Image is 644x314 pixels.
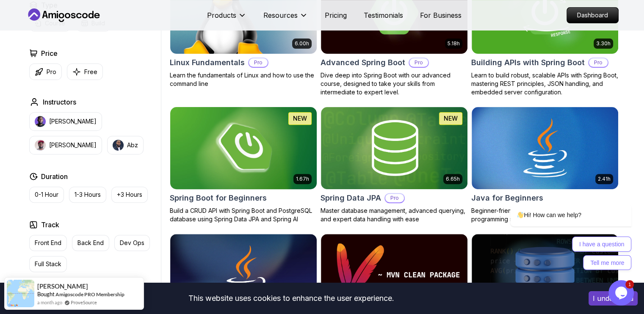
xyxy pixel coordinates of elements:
button: 1-3 Hours [69,187,106,203]
span: Bought [37,291,55,297]
button: Free [67,63,103,80]
p: Dive deep into Spring Boot with our advanced course, designed to take your skills from intermedia... [321,71,468,96]
h2: Spring Boot for Beginners [170,192,267,204]
button: Back End [72,235,109,251]
p: NEW [444,114,458,123]
a: Spring Boot for Beginners card1.67hNEWSpring Boot for BeginnersBuild a CRUD API with Spring Boot ... [170,107,317,223]
img: Java for Beginners card [472,107,618,189]
img: instructor img [113,140,124,151]
a: Spring Data JPA card6.65hNEWSpring Data JPAProMaster database management, advanced querying, and ... [321,107,468,223]
a: ProveSource [71,300,97,305]
p: Front End [35,239,61,247]
p: 1.67h [296,176,309,182]
button: Resources [263,10,308,27]
iframe: chat widget [483,137,636,276]
p: Dev Ops [120,239,144,247]
h2: Duration [41,171,68,182]
button: Pro [29,63,62,80]
span: a month ago [37,299,62,306]
img: Spring Data JPA card [321,107,467,189]
a: Java for Beginners card2.41hJava for BeginnersBeginner-friendly Java course for essential program... [471,107,619,223]
h2: Advanced Spring Boot [321,57,405,69]
p: 5.18h [448,40,460,47]
p: Abz [127,141,138,149]
img: Spring Boot for Beginners card [166,105,320,191]
a: Testimonials [364,10,403,20]
p: [PERSON_NAME] [49,117,97,126]
h2: Track [41,220,59,230]
button: Front End [29,235,67,251]
p: Learn to build robust, scalable APIs with Spring Boot, mastering REST principles, JSON handling, ... [471,71,619,96]
p: Beginner-friendly Java course for essential programming skills and application development [471,207,619,223]
p: 6.00h [295,40,309,47]
button: instructor img[PERSON_NAME] [29,112,102,131]
p: Free [84,68,97,76]
p: Dashboard [567,8,618,23]
p: Resources [263,10,298,20]
button: instructor img[PERSON_NAME] [29,136,102,154]
button: +3 Hours [111,187,148,203]
h2: Linux Fundamentals [170,57,245,69]
button: Full Stack [29,256,67,272]
p: 6.65h [446,176,460,182]
p: NEW [293,114,307,123]
p: Full Stack [35,260,61,268]
button: 0-1 Hour [29,187,64,203]
img: instructor img [35,116,46,127]
button: Accept cookies [589,291,638,306]
p: Back End [77,239,104,247]
p: [PERSON_NAME] [49,141,97,149]
img: instructor img [35,140,46,151]
iframe: chat widget [608,280,636,306]
h2: Java for Beginners [471,192,543,204]
a: Dashboard [567,7,619,23]
p: Build a CRUD API with Spring Boot and PostgreSQL database using Spring Data JPA and Spring AI [170,207,317,223]
button: Products [207,10,246,27]
p: 0-1 Hour [35,190,58,199]
h2: Price [41,48,58,58]
p: Pro [409,58,428,67]
h2: Building APIs with Spring Boot [471,57,585,69]
p: +3 Hours [117,190,142,199]
p: Pro [589,58,608,67]
p: Master database management, advanced querying, and expert data handling with ease [321,207,468,223]
h2: Spring Data JPA [321,192,381,204]
h2: Instructors [43,97,76,107]
p: Pro [47,68,56,76]
button: Dev Ops [114,235,150,251]
a: For Business [420,10,462,20]
button: instructor imgAbz [107,136,144,154]
div: This website uses cookies to enhance the user experience. [6,289,576,308]
p: 3.30h [596,40,611,47]
p: Pro [385,194,404,202]
a: Pricing [325,10,347,20]
span: [PERSON_NAME] [37,283,88,290]
p: Products [207,10,236,20]
a: Amigoscode PRO Membership [55,291,124,297]
p: 1-3 Hours [75,190,101,199]
p: Pro [249,58,268,67]
p: Learn the fundamentals of Linux and how to use the command line [170,71,317,88]
img: provesource social proof notification image [7,280,34,307]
